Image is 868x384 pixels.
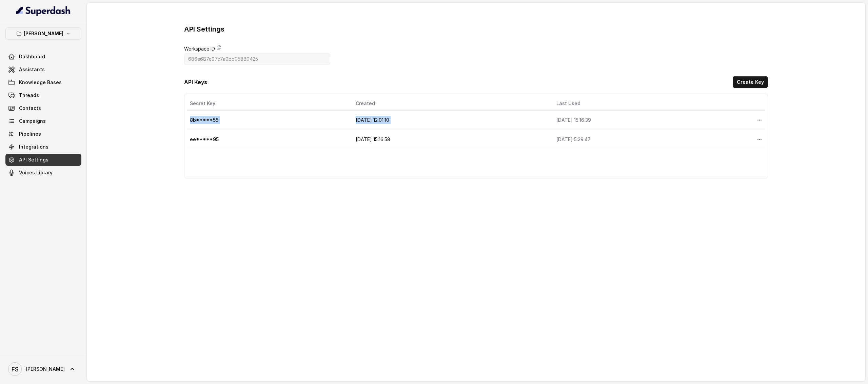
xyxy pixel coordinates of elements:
[5,51,81,63] a: Dashboard
[5,128,81,140] a: Pipelines
[5,115,81,127] a: Campaigns
[350,97,551,111] th: Created
[187,97,350,111] th: Secret Key
[19,105,41,112] span: Contacts
[184,45,215,53] label: Workspace ID
[753,133,766,146] button: More options
[26,366,65,372] span: [PERSON_NAME]
[5,167,81,179] a: Voices Library
[5,63,81,76] a: Assistants
[12,366,19,373] text: FS
[551,111,751,130] td: [DATE] 15:16:39
[19,53,45,60] span: Dashboard
[5,27,81,40] button: [PERSON_NAME]
[753,114,766,126] button: More options
[24,30,63,38] p: [PERSON_NAME]
[5,360,81,379] a: [PERSON_NAME]
[184,78,207,86] h3: API Keys
[350,111,551,130] td: [DATE] 12:01:10
[551,130,751,149] td: [DATE] 5:29:47
[19,92,39,99] span: Threads
[19,118,46,124] span: Campaigns
[5,76,81,89] a: Knowledge Bases
[350,130,551,149] td: [DATE] 15:16:58
[19,131,41,137] span: Pipelines
[19,79,62,86] span: Knowledge Bases
[19,169,53,176] span: Voices Library
[733,76,768,88] button: Create Key
[16,5,71,16] img: light.svg
[184,24,224,34] h3: API Settings
[5,89,81,101] a: Threads
[5,141,81,153] a: Integrations
[19,156,48,163] span: API Settings
[551,97,751,111] th: Last Used
[5,102,81,114] a: Contacts
[19,66,45,73] span: Assistants
[5,154,81,166] a: API Settings
[19,143,48,150] span: Integrations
